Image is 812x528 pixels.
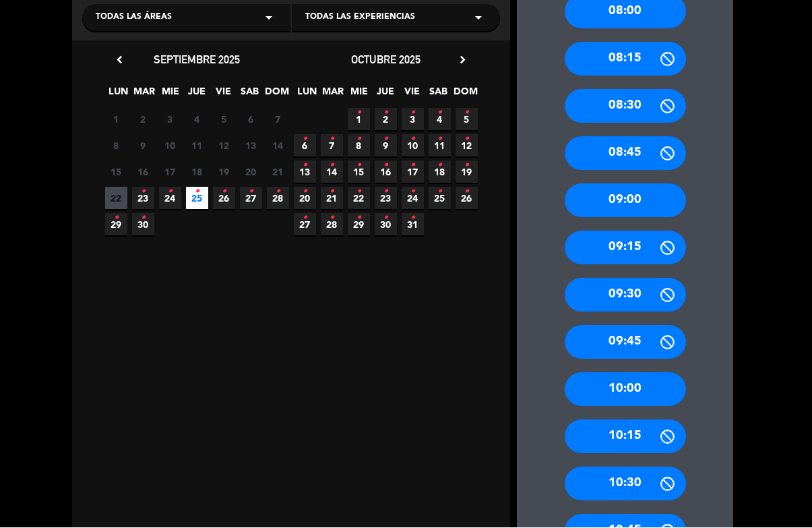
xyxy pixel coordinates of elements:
span: 2 [132,109,154,131]
div: 08:45 [565,137,686,171]
span: 27 [240,187,262,210]
span: 29 [105,214,127,236]
i: • [330,155,334,177]
span: 7 [267,109,289,131]
i: • [330,181,334,203]
span: 1 [348,109,370,131]
span: 19 [213,161,235,183]
span: 24 [402,187,424,210]
i: • [356,155,361,177]
i: • [410,102,415,124]
i: • [303,181,307,203]
i: • [356,181,361,203]
i: chevron_left [113,53,127,67]
span: 28 [267,187,289,210]
span: 4 [186,109,208,131]
span: 21 [267,161,289,183]
i: • [356,102,361,124]
i: • [249,181,253,203]
span: 21 [321,187,343,210]
span: SAB [239,84,261,107]
i: • [437,155,442,177]
i: • [330,208,334,229]
span: MAR [133,84,156,107]
i: • [168,181,173,203]
i: • [141,181,146,203]
span: 27 [294,214,316,236]
span: 7 [321,135,343,157]
i: • [330,129,334,150]
span: 18 [429,161,451,183]
i: • [383,102,388,124]
i: • [410,181,415,203]
span: MAR [322,84,344,107]
div: 09:45 [565,326,686,359]
span: 10 [159,135,181,157]
span: DOM [454,84,476,107]
span: 31 [402,214,424,236]
span: 19 [456,161,478,183]
i: • [410,129,415,150]
div: 10:30 [565,467,686,501]
span: 5 [456,109,478,131]
i: • [303,129,307,150]
i: • [464,102,469,124]
span: 26 [456,187,478,210]
span: SAB [427,84,449,107]
span: 11 [186,135,208,157]
span: 5 [213,109,235,131]
span: 8 [348,135,370,157]
span: VIE [212,84,235,107]
span: 20 [294,187,316,210]
i: • [356,208,361,229]
i: • [356,129,361,150]
span: 3 [402,109,424,131]
span: DOM [265,84,287,107]
i: • [383,155,388,177]
i: arrow_drop_down [470,10,487,26]
span: 23 [375,187,397,210]
span: 1 [105,109,127,131]
i: • [222,181,226,203]
div: 08:15 [565,42,686,76]
i: • [410,155,415,177]
span: 15 [105,161,127,183]
span: 16 [375,161,397,183]
i: • [195,181,199,203]
span: 13 [240,135,262,157]
div: 09:30 [565,278,686,312]
span: MIE [348,84,371,107]
span: Todas las experiencias [305,11,415,25]
i: • [276,181,280,203]
i: • [383,208,388,229]
i: • [303,155,307,177]
i: arrow_drop_down [261,10,277,26]
span: 8 [105,135,127,157]
span: 14 [321,161,343,183]
i: • [464,129,469,150]
span: 30 [132,214,154,236]
i: • [383,129,388,150]
div: 10:15 [565,420,686,454]
span: 6 [294,135,316,157]
span: 20 [240,161,262,183]
span: LUN [107,84,129,107]
div: 09:00 [565,184,686,218]
span: 18 [186,161,208,183]
i: • [303,208,307,229]
i: • [437,102,442,124]
span: 17 [402,161,424,183]
i: • [410,208,415,229]
i: chevron_right [456,53,470,67]
span: VIE [401,84,423,107]
span: 3 [159,109,181,131]
span: 11 [429,135,451,157]
span: 30 [375,214,397,236]
i: • [437,181,442,203]
span: octubre 2025 [351,53,420,67]
span: 14 [267,135,289,157]
span: 26 [213,187,235,210]
div: 09:15 [565,231,686,265]
span: 22 [105,187,127,210]
span: 2 [375,109,397,131]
